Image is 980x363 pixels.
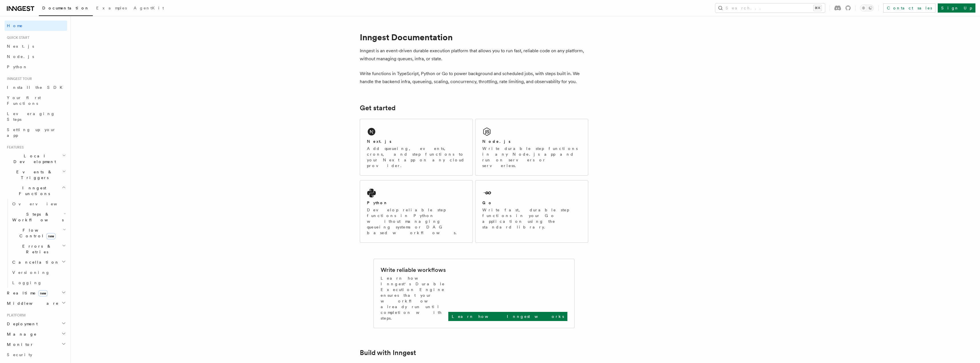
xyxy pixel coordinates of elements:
a: Node.jsWrite durable step functions in any Node.js app and run on servers or serverless. [475,119,588,176]
h2: Go [482,200,493,206]
p: Write fast, durable step functions in your Go application using the standard library. [482,207,581,230]
span: Examples [96,6,127,10]
span: Flow Control [10,227,63,239]
span: Features [5,145,24,150]
button: Monitor [5,339,67,350]
a: Home [5,21,67,31]
button: Deployment [5,319,67,329]
a: Node.js [5,51,67,62]
span: Cancellation [10,259,59,265]
p: Learn how Inngest works [452,314,564,319]
a: AgentKit [130,2,167,15]
span: new [38,290,48,296]
a: Sign Up [938,3,975,13]
p: Write functions in TypeScript, Python or Go to power background and scheduled jobs, with steps bu... [360,70,588,86]
span: Inngest tour [5,77,32,81]
a: Python [5,62,67,72]
button: Toggle dark mode [860,5,874,11]
h2: Next.js [367,139,391,144]
a: Overview [10,199,67,209]
a: Build with Inngest [360,349,416,357]
span: Overview [12,202,71,206]
h2: Write reliable workflows [381,266,446,274]
kbd: ⌘K [814,5,822,11]
span: Platform [5,313,26,318]
a: Contact sales [883,3,935,13]
span: Python [7,65,28,69]
h2: Python [367,200,388,206]
a: Learn how Inngest works [448,312,567,321]
span: Documentation [42,6,89,10]
h1: Inngest Documentation [360,32,588,42]
span: Your first Functions [7,95,41,106]
span: Leveraging Steps [7,111,55,122]
span: Inngest Functions [5,185,62,196]
button: Events & Triggers [5,167,67,183]
button: Realtimenew [5,288,67,298]
button: Cancellation [10,257,67,267]
a: Examples [93,2,130,15]
a: Leveraging Steps [5,109,67,125]
span: Quick start [5,35,29,40]
a: Security [5,350,67,360]
a: Versioning [10,267,67,278]
a: Setting up your app [5,125,67,141]
button: Flow Controlnew [10,225,67,241]
span: Install the SDK [7,85,66,90]
button: Middleware [5,298,67,308]
p: Develop reliable step functions in Python without managing queueing systems or DAG based workflows. [367,207,466,236]
span: Next.js [7,44,34,49]
span: Logging [12,280,42,285]
p: Write durable step functions in any Node.js app and run on servers or serverless. [482,146,581,169]
button: Steps & Workflows [10,209,67,225]
span: Steps & Workflows [10,211,64,223]
button: Errors & Retries [10,241,67,257]
a: Next.jsAdd queueing, events, crons, and step functions to your Next app on any cloud provider. [360,119,473,176]
a: Get started [360,104,395,112]
p: Add queueing, events, crons, and step functions to your Next app on any cloud provider. [367,146,466,169]
a: GoWrite fast, durable step functions in your Go application using the standard library. [475,180,588,243]
p: Learn how Inngest's Durable Execution Engine ensures that your workflow already run until complet... [381,275,448,321]
a: Documentation [39,2,93,16]
a: Install the SDK [5,82,67,93]
span: Realtime [5,290,48,296]
span: Errors & Retries [10,243,62,255]
a: PythonDevelop reliable step functions in Python without managing queueing systems or DAG based wo... [360,180,473,243]
span: Monitor [5,342,34,347]
button: Inngest Functions [5,183,67,199]
span: Middleware [5,300,59,306]
span: Manage [5,331,37,337]
h2: Node.js [482,139,511,144]
a: Your first Functions [5,93,67,109]
span: Home [7,23,23,29]
div: Inngest Functions [5,199,67,288]
button: Manage [5,329,67,339]
a: Next.js [5,41,67,51]
span: Events & Triggers [5,169,62,181]
span: new [46,233,56,239]
span: Security [7,352,32,357]
span: Setting up your app [7,127,56,138]
button: Local Development [5,151,67,167]
span: Node.js [7,54,34,59]
span: Local Development [5,153,62,165]
p: Inngest is an event-driven durable execution platform that allows you to run fast, reliable code ... [360,47,588,63]
span: Versioning [12,270,50,275]
a: Logging [10,278,67,288]
span: AgentKit [134,6,164,10]
button: Search...⌘K [715,3,825,13]
span: Deployment [5,321,38,327]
